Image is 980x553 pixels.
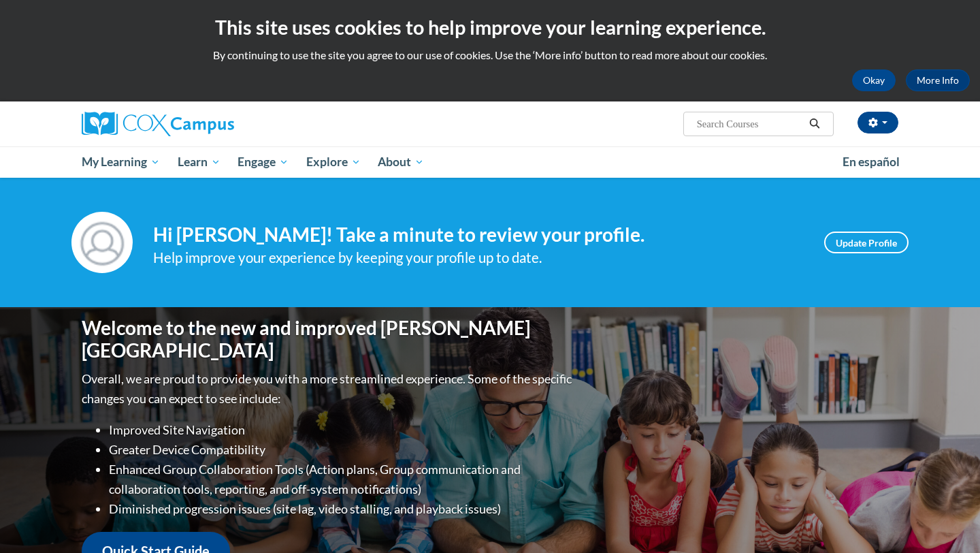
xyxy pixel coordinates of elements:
[229,146,297,178] a: Engage
[109,499,575,519] li: Diminished progression issues (site lag, video stalling, and playback issues)
[10,14,970,41] h2: This site uses cookies to help improve your learning experience.
[10,48,970,63] p: By continuing to use the site you agree to our use of cookies. Use the ‘More info’ button to read...
[238,154,289,170] span: Engage
[852,69,896,91] button: Okay
[82,369,575,409] p: Overall, we are proud to provide you with a more streamlined experience. Some of the specific cha...
[71,212,133,273] img: Profile Image
[178,154,220,170] span: Learn
[153,247,804,269] div: Help improve your experience by keeping your profile up to date.
[906,69,970,91] a: More Info
[834,148,909,176] a: En español
[153,223,804,247] h4: Hi [PERSON_NAME]! Take a minute to review your profile.
[109,440,575,460] li: Greater Device Compatibility
[378,154,424,170] span: About
[804,116,825,132] button: Search
[370,146,434,178] a: About
[843,155,900,169] span: En español
[696,116,804,132] input: Search Courses
[82,317,575,362] h1: Welcome to the new and improved [PERSON_NAME][GEOGRAPHIC_DATA]
[82,154,160,170] span: My Learning
[109,420,575,440] li: Improved Site Navigation
[82,112,340,136] a: Cox Campus
[109,460,575,499] li: Enhanced Group Collaboration Tools (Action plans, Group communication and collaboration tools, re...
[857,112,898,133] button: Account Settings
[824,232,909,253] a: Update Profile
[169,146,229,178] a: Learn
[306,154,361,170] span: Explore
[297,146,370,178] a: Explore
[73,146,169,178] a: My Learning
[82,112,234,136] img: Cox Campus
[61,146,919,178] div: Main menu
